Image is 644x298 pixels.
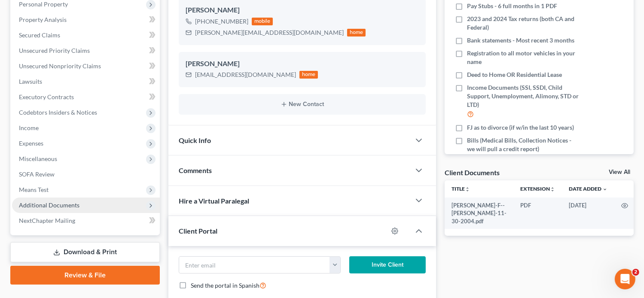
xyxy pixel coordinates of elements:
[467,83,579,109] span: Income Documents (SSI, SSDI, Child Support, Unemployment, Alimony, STD or LTD)
[467,123,574,132] span: FJ as to divorce (if w/in the last 10 years)
[19,186,49,193] span: Means Test
[445,168,500,177] div: Client Documents
[465,187,470,192] i: unfold_more
[186,101,419,108] button: New Contact
[19,140,43,147] span: Expenses
[191,282,259,289] span: Send the portal in Spanish
[445,198,513,229] td: [PERSON_NAME]-F--[PERSON_NAME]-11-30-2004.pdf
[12,167,160,182] a: SOFA Review
[19,31,60,39] span: Secured Claims
[179,257,330,273] input: Enter email
[467,70,562,79] span: Deed to Home OR Residential Lease
[19,217,75,224] span: NextChapter Mailing
[520,185,555,192] a: Extensionunfold_more
[12,213,160,228] a: NextChapter Mailing
[19,0,68,8] span: Personal Property
[179,166,212,174] span: Comments
[19,155,57,162] span: Miscellaneous
[12,89,160,105] a: Executory Contracts
[252,18,273,25] div: mobile
[550,187,555,192] i: unfold_more
[602,187,607,192] i: expand_more
[179,197,249,205] span: Hire a Virtual Paralegal
[19,109,97,116] span: Codebtors Insiders & Notices
[19,170,55,178] span: SOFA Review
[19,47,90,54] span: Unsecured Priority Claims
[12,58,160,74] a: Unsecured Nonpriority Claims
[19,62,101,70] span: Unsecured Nonpriority Claims
[452,185,470,192] a: Titleunfold_more
[615,269,635,289] iframe: Intercom live chat
[19,124,39,131] span: Income
[179,136,211,144] span: Quick Info
[467,36,574,45] span: Bank statements - Most recent 3 months
[10,242,160,262] a: Download & Print
[299,71,318,79] div: home
[347,29,366,36] div: home
[19,201,79,209] span: Additional Documents
[467,136,579,153] span: Bills (Medical Bills, Collection Notices - we will pull a credit report)
[467,49,579,66] span: Registration to all motor vehicles in your name
[12,27,160,43] a: Secured Claims
[467,2,557,10] span: Pay Stubs - 6 full months in 1 PDF
[195,70,296,79] div: [EMAIL_ADDRESS][DOMAIN_NAME]
[186,59,419,69] div: [PERSON_NAME]
[12,43,160,58] a: Unsecured Priority Claims
[609,169,630,175] a: View All
[562,198,614,229] td: [DATE]
[569,185,607,192] a: Date Added expand_more
[19,93,74,100] span: Executory Contracts
[12,74,160,89] a: Lawsuits
[513,198,562,229] td: PDF
[12,12,160,27] a: Property Analysis
[195,17,248,26] div: [PHONE_NUMBER]
[632,269,639,276] span: 2
[10,266,160,285] a: Review & File
[349,256,426,274] button: Invite Client
[195,28,344,37] div: [PERSON_NAME][EMAIL_ADDRESS][DOMAIN_NAME]
[467,15,579,32] span: 2023 and 2024 Tax returns (both CA and Federal)
[179,227,217,235] span: Client Portal
[19,78,42,85] span: Lawsuits
[186,5,419,15] div: [PERSON_NAME]
[19,16,67,23] span: Property Analysis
